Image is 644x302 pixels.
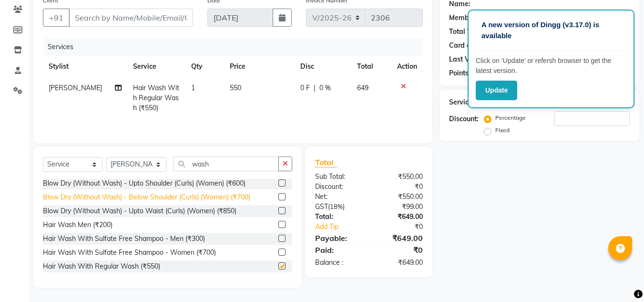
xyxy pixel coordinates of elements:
[357,83,368,92] span: 649
[43,220,112,230] div: Hair Wash Men (₹200)
[308,192,369,202] div: Net:
[449,13,491,23] div: Membership:
[449,114,479,124] div: Discount:
[369,258,430,268] div: ₹649.00
[476,81,517,100] button: Update
[308,202,369,212] div: ( )
[319,83,331,93] span: 0 %
[330,203,343,210] span: 18%
[369,192,430,202] div: ₹550.00
[43,178,245,188] div: Blow Dry (Without Wash) - Upto Shoulder (Curls) (Women) (₹600)
[315,157,337,167] span: Total
[43,248,216,258] div: Hair Wash With Sulfate Free Shampoo - Women (₹700)
[308,212,369,222] div: Total:
[449,27,487,37] div: Total Visits:
[369,202,430,212] div: ₹99.00
[476,56,626,76] p: Click on ‘Update’ or refersh browser to get the latest version.
[379,222,430,232] div: ₹0
[449,41,488,51] div: Card on file:
[481,20,621,41] p: A new version of Dingg (v3.17.0) is available
[185,56,224,77] th: Qty
[495,114,526,122] label: Percentage
[495,126,510,135] label: Fixed
[133,83,179,112] span: Hair Wash With Regular Wash (₹550)
[43,261,160,271] div: Hair Wash With Regular Wash (₹550)
[43,206,236,216] div: Blow Dry (Without Wash) - Upto Waist (Curls) (Women) (₹850)
[230,83,241,92] span: 550
[43,9,70,27] button: +91
[308,222,379,232] a: Add Tip
[127,56,185,77] th: Service
[314,83,316,93] span: |
[49,83,102,92] span: [PERSON_NAME]
[308,244,369,256] div: Paid:
[308,232,369,244] div: Payable:
[191,83,195,92] span: 1
[308,172,369,182] div: Sub Total:
[300,83,310,93] span: 0 F
[69,9,193,27] input: Search by Name/Mobile/Email/Code
[391,56,423,77] th: Action
[315,202,328,211] span: Gst
[224,56,295,77] th: Price
[449,54,481,64] div: Last Visit:
[369,244,430,256] div: ₹0
[449,68,470,78] div: Points:
[369,232,430,244] div: ₹649.00
[43,192,250,202] div: Blow Dry (Without Wash) - Below Shoulder (Curls) (Women) (₹700)
[174,156,279,171] input: Search or Scan
[369,212,430,222] div: ₹649.00
[369,172,430,182] div: ₹550.00
[308,182,369,192] div: Discount:
[369,182,430,192] div: ₹0
[308,258,369,268] div: Balance :
[351,56,392,77] th: Total
[43,56,127,77] th: Stylist
[43,234,205,244] div: Hair Wash With Sulfate Free Shampoo - Men (₹300)
[295,56,351,77] th: Disc
[44,38,430,56] div: Services
[449,97,492,107] div: Service Total:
